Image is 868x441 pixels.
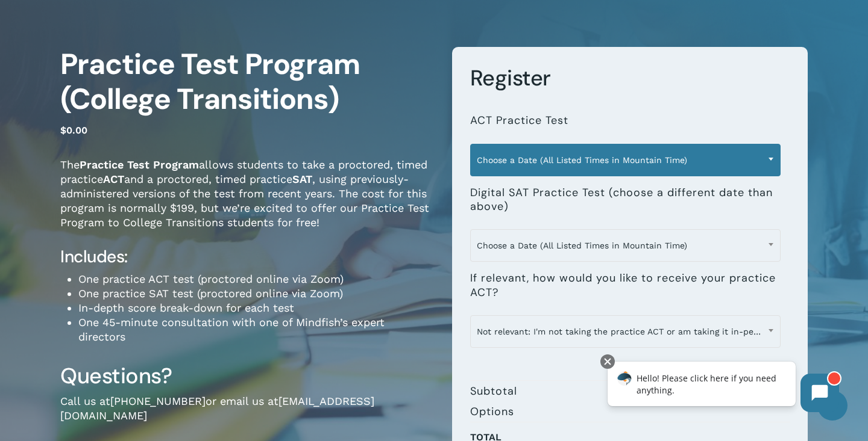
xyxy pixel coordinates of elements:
[78,286,434,301] li: One practice SAT test (proctored online via Zoom)
[78,272,434,286] li: One practice ACT test (proctored online via Zoom)
[78,315,434,344] li: One 45-minute consultation with one of Mindfish’s expert directors
[80,158,199,171] strong: Practice Test Program
[470,186,781,214] label: Digital SAT Practice Test (choose a different date than above)
[471,319,780,344] span: Not relevant: I'm not taking the practice ACT or am taking it in-person
[470,384,517,398] label: Subtotal
[60,246,434,268] h4: Includes:
[470,144,781,176] span: Choose a Date (All Listed Times in Mountain Time)
[471,233,780,258] span: Choose a Date (All Listed Times in Mountain Time)
[60,125,87,136] bdi: 0.00
[60,158,434,246] p: The allows students to take a proctored, timed practice and a proctored, timed practice , using p...
[60,47,434,117] h1: Practice Test Program (College Transitions)
[471,147,780,173] span: Choose a Date (All Listed Times in Mountain Time)
[292,173,312,185] strong: SAT
[60,125,66,136] span: $
[470,114,568,128] label: ACT Practice Test
[103,173,124,185] strong: ACT
[60,394,434,439] p: Call us at or email us at
[110,395,206,407] a: [PHONE_NUMBER]
[78,301,434,315] li: In-depth score break-down for each test
[595,352,851,424] iframe: Chatbot
[470,404,514,419] label: Options
[470,229,781,262] span: Choose a Date (All Listed Times in Mountain Time)
[470,315,781,348] span: Not relevant: I'm not taking the practice ACT or am taking it in-person
[470,271,781,300] label: If relevant, how would you like to receive your practice ACT?
[60,362,434,390] h3: Questions?
[470,64,790,92] h3: Register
